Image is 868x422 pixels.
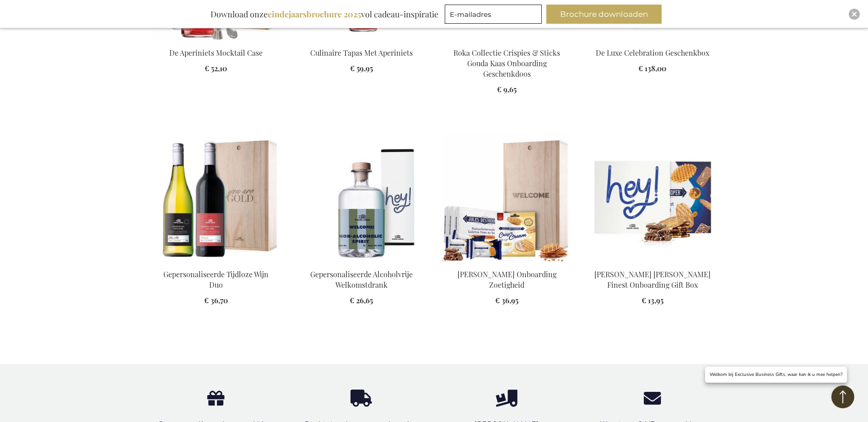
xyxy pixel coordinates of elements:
a: Personalised Welcome Non-Alcoholic Spirit [296,258,427,267]
a: Culinaire Tapas Met Aperiniets [310,48,413,58]
a: De Aperiniets Mocktail Case [151,37,281,45]
img: Personalised Welcome Non-Alcoholic Spirit [296,134,427,262]
button: Brochure downloaden [546,5,662,24]
b: eindejaarsbrochure 2025 [268,9,361,20]
a: Gepersonaliseerde Alcoholvrije Welkomstdrank [310,269,413,290]
a: [PERSON_NAME] [PERSON_NAME] Finest Onboarding Gift Box [594,269,711,290]
a: Roka Collectie Crispies & Sticks Gouda Kaas Onboarding Geschenkdoos [442,37,572,45]
span: € 36,70 [204,295,228,305]
img: Close [852,11,857,17]
span: € 36,95 [495,295,518,305]
a: Roka Collectie Crispies & Sticks Gouda Kaas Onboarding Geschenkdoos [453,48,560,79]
img: Jules Destrooper Onboarding Sweetness [442,134,572,262]
a: De Aperiniets Mocktail Case [169,48,263,58]
span: € 9,65 [497,84,517,94]
img: Jules Destrooper Jules' Finest Onboarding Gift Box [587,134,718,262]
span: € 59,95 [350,63,373,73]
span: € 138,00 [638,63,666,73]
span: € 52,10 [205,63,227,73]
span: € 26,65 [350,295,373,305]
input: E-mailadres [445,5,542,24]
a: De Luxe Celebration Geschenkbox [596,48,709,58]
div: Download onze vol cadeau-inspiratie [206,5,442,24]
a: Culinaire Tapas Met Aperiniets [296,37,427,45]
a: The Luxury Celebration Gift Box [587,37,718,45]
form: marketing offers and promotions [445,5,545,26]
a: Jules Destrooper Jules' Finest Onboarding Gift Box [587,258,718,267]
div: Close [849,9,860,20]
a: Jules Destrooper Onboarding Sweetness [442,258,572,267]
a: [PERSON_NAME] Onboarding Zoetigheid [458,269,556,290]
a: Personalised Timeless Wine Duo [151,258,281,267]
span: € 13,95 [642,295,663,305]
a: Gepersonaliseerde Tijdloze Wijn Duo [163,269,269,290]
img: Personalised Timeless Wine Duo [151,134,281,262]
